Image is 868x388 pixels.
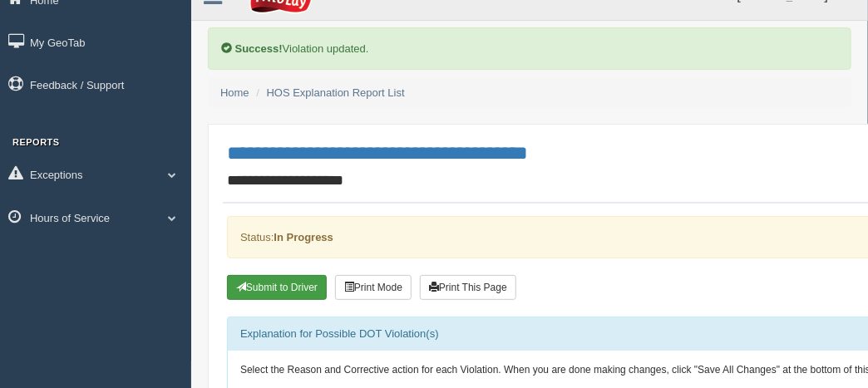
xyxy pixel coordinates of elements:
[220,86,249,99] a: Home
[227,275,327,300] button: Submit To Driver
[235,42,283,55] b: Success!
[274,231,333,243] strong: In Progress
[335,275,412,300] button: Print Mode
[267,86,405,99] a: HOS Explanation Report List
[208,27,851,70] div: Violation updated.
[420,275,516,300] button: Print This Page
